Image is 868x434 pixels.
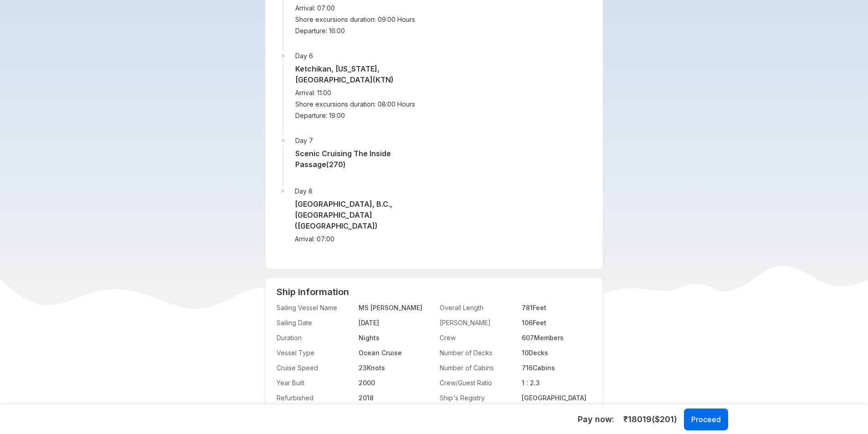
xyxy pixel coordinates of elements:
[359,334,380,342] strong: Nights
[522,349,548,357] strong: 10 Decks
[440,375,522,390] span: Crew/Guest Ratio
[295,187,428,195] span: Day 8
[359,349,402,357] strong: Ocean Cruise
[522,304,546,311] strong: 781 Feet
[684,408,728,430] button: Proceed
[295,15,428,23] span: Shore excursions duration: 09:00 Hours
[277,315,359,330] span: Sailing Date
[578,414,614,425] h5: Pay now :
[295,27,428,35] span: Departure: 16:00
[295,89,428,97] span: Arrival: 11:00
[277,345,359,360] span: Vessel Type
[295,4,428,12] span: Arrival: 07:00
[295,148,428,170] h5: Scenic Cruising The Inside Passage (270)
[277,330,359,345] span: Duration
[359,364,385,372] strong: 23 Knots
[440,360,522,375] span: Number of Cabins
[277,286,596,297] h3: Ship information
[277,390,359,405] span: Refurbished
[522,319,546,327] strong: 106 Feet
[440,300,522,315] span: Overall Length
[277,300,359,315] span: Sailing Vessel Name
[277,360,359,375] span: Cruise Speed
[522,394,586,402] strong: [GEOGRAPHIC_DATA]
[295,112,428,119] span: Departure: 19:00
[295,52,428,60] span: Day 6
[295,137,428,144] span: Day 7
[295,199,428,231] h5: [GEOGRAPHIC_DATA], B.C., [GEOGRAPHIC_DATA] ([GEOGRAPHIC_DATA])
[522,334,564,342] strong: 607 Members
[295,63,428,85] h5: Ketchikan, [US_STATE], [GEOGRAPHIC_DATA] (KTN)
[440,345,522,360] span: Number of Decks
[440,330,522,345] span: Crew
[359,379,375,387] strong: 2000
[522,364,555,372] strong: 716 Cabins
[359,304,422,311] strong: MS [PERSON_NAME]
[522,379,540,387] strong: 1 : 2.3
[440,315,522,330] span: [PERSON_NAME]
[359,319,379,327] strong: [DATE]
[440,390,522,405] span: Ship's Registry
[295,100,428,108] span: Shore excursions duration: 08:00 Hours
[359,394,374,402] strong: 2018
[623,414,677,425] span: ₹ 18019 ($ 201 )
[295,235,428,243] span: Arrival: 07:00
[277,375,359,390] span: Year Built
